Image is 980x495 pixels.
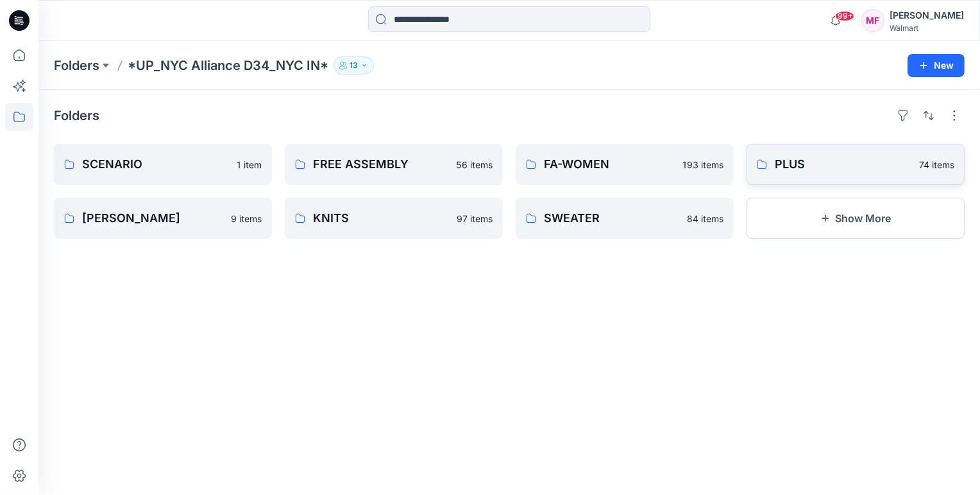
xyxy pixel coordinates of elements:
[835,11,854,21] span: 99+
[747,144,965,185] a: PLUS74 items
[82,155,229,173] p: SCENARIO
[128,56,328,74] p: *UP_NYC Alliance D34_NYC IN*
[544,155,675,173] p: FA-WOMEN
[350,58,358,73] p: 13
[516,144,734,185] a: FA-WOMEN193 items
[890,8,964,23] div: [PERSON_NAME]
[908,54,965,77] button: New
[457,212,493,225] p: 97 items
[54,108,99,123] h4: Folders
[861,9,884,32] div: MF
[334,56,374,74] button: 13
[775,155,911,173] p: PLUS
[516,198,734,239] a: SWEATER84 items
[231,212,262,225] p: 9 items
[82,209,223,227] p: [PERSON_NAME]
[544,209,679,227] p: SWEATER
[54,56,99,74] a: Folders
[682,158,723,171] p: 193 items
[54,144,272,185] a: SCENARIO1 item
[285,198,503,239] a: KNITS97 items
[747,198,965,239] button: Show More
[313,155,448,173] p: FREE ASSEMBLY
[890,23,964,33] div: Walmart
[54,198,272,239] a: [PERSON_NAME]9 items
[237,158,262,171] p: 1 item
[687,212,723,225] p: 84 items
[313,209,449,227] p: KNITS
[285,144,503,185] a: FREE ASSEMBLY56 items
[919,158,954,171] p: 74 items
[456,158,493,171] p: 56 items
